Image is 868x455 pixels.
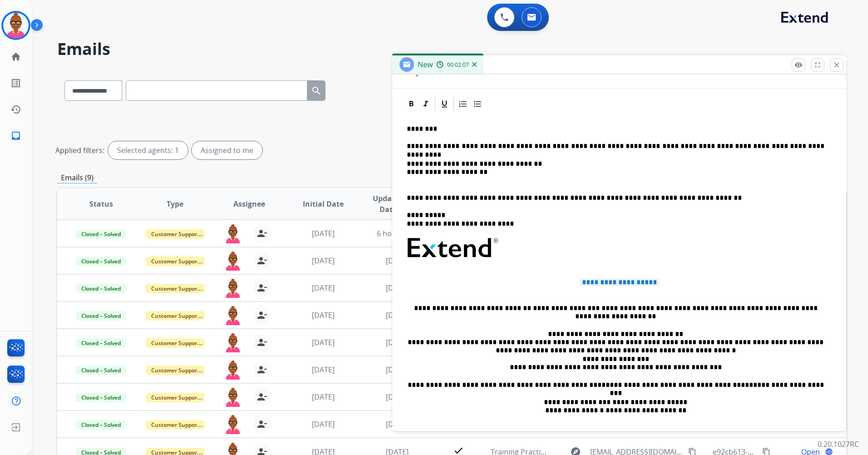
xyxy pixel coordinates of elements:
div: Underline [438,97,451,111]
span: [DATE] [312,365,335,375]
mat-icon: person_remove [256,419,267,430]
span: Closed – Solved [76,284,126,293]
span: Customer Support [146,338,205,348]
span: Customer Support [146,284,205,293]
span: [DATE] [386,256,409,266]
span: [DATE] [386,310,409,320]
mat-icon: home [10,51,21,62]
mat-icon: list_alt [10,78,21,89]
mat-icon: person_remove [256,228,267,239]
h2: Emails [57,40,846,58]
span: Customer Support [146,257,205,266]
p: Emails (9) [57,172,97,183]
mat-icon: person_remove [256,282,267,293]
span: Closed – Solved [76,420,126,430]
mat-icon: history [10,104,21,115]
span: [DATE] [386,419,409,429]
img: agent-avatar [224,279,242,298]
img: agent-avatar [224,306,242,325]
span: [DATE] [386,337,409,347]
mat-icon: close [833,61,841,69]
span: Customer Support [146,311,205,321]
mat-icon: person_remove [256,255,267,266]
img: agent-avatar [224,361,242,380]
span: [DATE] [386,365,409,375]
span: [DATE] [312,392,335,402]
span: Closed – Solved [76,366,126,375]
mat-icon: fullscreen [814,61,822,69]
span: [DATE] [386,392,409,402]
img: agent-avatar [224,224,242,243]
span: [DATE] [386,283,409,293]
span: Customer Support [146,393,205,402]
img: agent-avatar [224,415,242,434]
span: Closed – Solved [76,311,126,321]
mat-icon: person_remove [256,364,267,375]
span: [DATE] [312,337,335,347]
mat-icon: person_remove [256,391,267,402]
span: Assignee [233,198,265,209]
span: Status [89,198,113,209]
mat-icon: remove_red_eye [794,61,803,69]
span: [DATE] [312,283,335,293]
span: [DATE] [312,310,335,320]
mat-icon: search [311,85,322,96]
span: Type [167,198,183,209]
img: agent-avatar [224,388,242,407]
div: Bold [404,97,418,111]
img: agent-avatar [224,252,242,271]
div: Ordered List [456,97,470,111]
img: agent-avatar [224,333,242,352]
p: 0.20.1027RC [818,439,859,450]
span: Closed – Solved [76,338,126,348]
mat-icon: inbox [10,130,21,141]
mat-icon: person_remove [256,310,267,321]
img: avatar [3,13,29,38]
div: Bullet List [471,97,484,111]
span: [DATE] [312,256,335,266]
div: Assigned to me [192,141,262,159]
span: [DATE] [312,419,335,429]
span: Initial Date [303,198,344,209]
div: Italic [419,97,433,111]
p: Applied filters: [55,145,104,156]
span: Customer Support [146,229,205,239]
span: Closed – Solved [76,257,126,266]
span: Closed – Solved [76,393,126,402]
mat-icon: person_remove [256,337,267,348]
span: Updated Date [368,193,409,215]
span: Customer Support [146,420,205,430]
span: 00:02:07 [447,61,469,69]
span: 6 hours ago [377,228,418,238]
span: New [418,59,433,69]
span: Customer Support [146,366,205,375]
span: Closed – Solved [76,229,126,239]
div: Selected agents: 1 [108,141,188,159]
span: [DATE] [312,228,335,238]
